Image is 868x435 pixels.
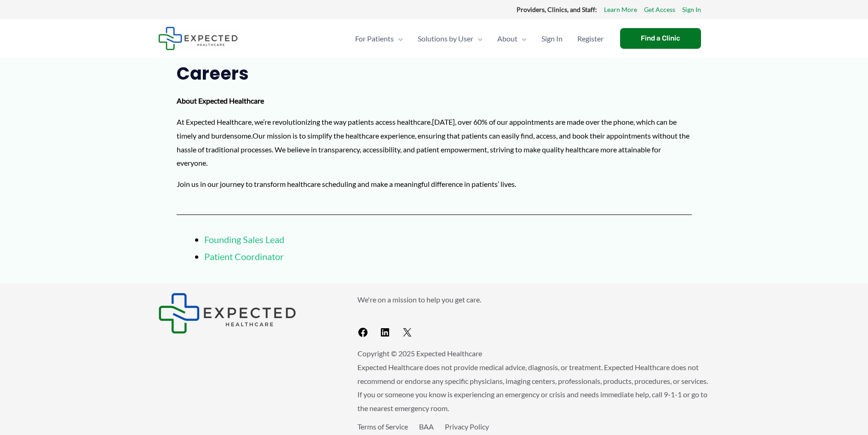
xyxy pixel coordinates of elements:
a: Learn More [604,4,637,16]
span: Solutions by User [418,23,473,55]
span: Our mission is to simplify the healthcare experience, ensuring that patients can easily find, acc... [177,131,690,154]
a: Terms of Service [357,422,408,431]
img: Expected Healthcare Logo - side, dark font, small [158,293,296,334]
span: Register [577,23,604,55]
a: Register [570,23,611,55]
span: About [497,23,517,55]
span: We believe in transparency, accessibility, and patient empowerment, striving to make quality heal... [177,145,661,168]
strong: Providers, Clinics, and Staff: [517,6,597,13]
aside: Footer Widget 1 [158,293,334,334]
p: We're on a mission to help you get care. [357,293,710,307]
a: For PatientsMenu Toggle [348,23,410,55]
a: BAA [419,422,434,431]
nav: Primary Site Navigation [348,23,611,55]
a: Sign In [682,4,701,16]
span: Expected Healthcare does not provide medical advice, diagnosis, or treatment. Expected Healthcare... [357,363,708,412]
span: Menu Toggle [394,23,403,55]
h2: Careers [177,62,692,85]
img: Expected Healthcare Logo - side, dark font, small [158,27,238,50]
a: Find a Clinic [620,28,701,49]
a: Solutions by UserMenu Toggle [410,23,490,55]
a: Privacy Policy [445,422,489,431]
span: [DATE], over 60% of our appointments are made over the phone, which can be timely and burdensome. [177,117,677,140]
span: Menu Toggle [517,23,527,55]
span: Sign In [541,23,563,55]
span: Menu Toggle [473,23,483,55]
a: Sign In [534,23,570,55]
a: AboutMenu Toggle [490,23,534,55]
a: Patient Coordinator [204,251,284,262]
p: Join us in our journey to transform healthcare scheduling and make a meaningful difference in pat... [177,177,692,191]
span: Copyright © 2025 Expected Healthcare [357,349,482,358]
aside: Footer Widget 2 [357,293,710,342]
a: Get Access [644,4,675,16]
span: For Patients [355,23,394,55]
p: At Expected Healthcare, we’re revolutionizing the way patients access healthcare. [177,115,692,170]
a: Founding Sales Lead [204,234,284,245]
strong: About Expected Healthcare [177,96,264,105]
